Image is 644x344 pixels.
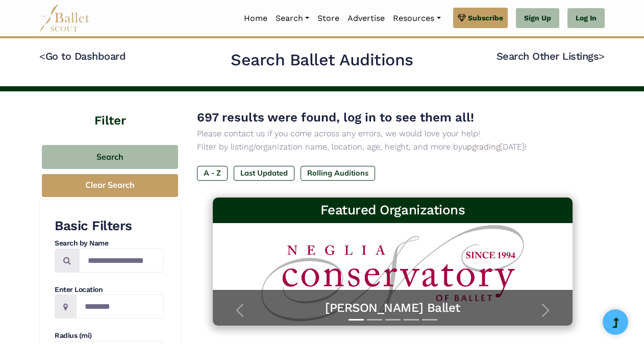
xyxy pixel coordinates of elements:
[313,8,343,29] a: Store
[367,314,382,326] button: Slide 2
[599,50,605,62] code: >
[42,174,178,197] button: Clear Search
[197,110,474,125] span: 697 results were found, log in to see them all!
[76,294,164,318] input: Location
[231,50,413,71] h2: Search Ballet Auditions
[271,8,313,29] a: Search
[404,314,419,326] button: Slide 4
[468,12,503,23] span: Subscribe
[349,314,364,326] button: Slide 1
[343,8,389,29] a: Advertise
[197,140,588,154] p: Filter by listing/organization name, location, age, height, and more by [DATE]!
[39,91,181,130] h4: Filter
[462,142,500,152] a: upgrading
[223,300,563,316] a: [PERSON_NAME] Ballet
[55,331,164,341] h4: Radius (mi)
[197,127,588,140] p: Please contact us if you come across any errors, we would love your help!
[516,8,559,29] a: Sign Up
[385,314,401,326] button: Slide 3
[55,238,164,249] h4: Search by Name
[42,145,178,169] button: Search
[240,8,271,29] a: Home
[453,8,508,28] a: Subscribe
[301,166,375,180] label: Rolling Auditions
[389,8,444,29] a: Resources
[197,166,228,180] label: A - Z
[221,202,565,219] h3: Featured Organizations
[234,166,294,180] label: Last Updated
[55,217,164,235] h3: Basic Filters
[39,50,45,62] code: <
[79,249,164,273] input: Search by names...
[567,8,605,29] a: Log In
[55,285,164,295] h4: Enter Location
[497,50,605,62] a: Search Other Listings>
[422,314,437,326] button: Slide 5
[458,12,466,23] img: gem.svg
[39,50,126,62] a: <Go to Dashboard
